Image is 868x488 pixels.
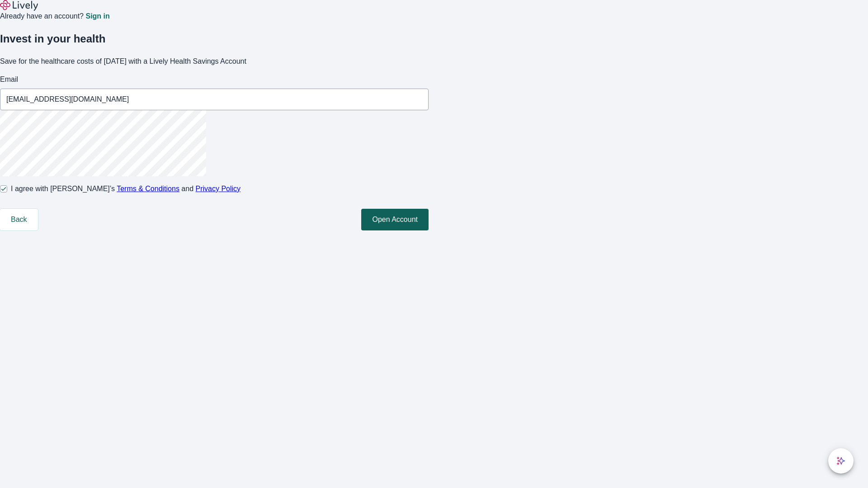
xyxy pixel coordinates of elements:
svg: Lively AI Assistant [836,456,845,465]
a: Terms & Conditions [117,185,179,192]
a: Privacy Policy [196,185,241,192]
a: Sign in [85,13,109,20]
span: I agree with [PERSON_NAME]’s and [11,183,241,194]
button: Open Account [361,209,429,230]
button: chat [828,448,854,474]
